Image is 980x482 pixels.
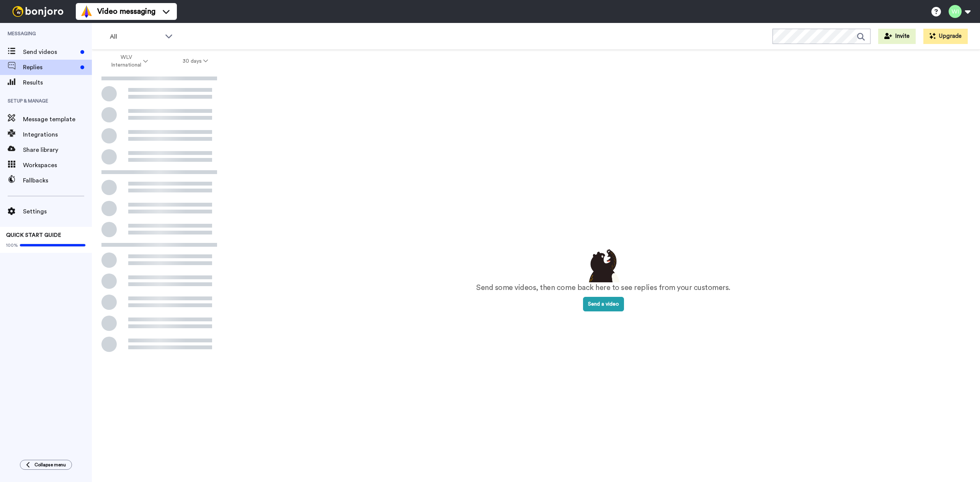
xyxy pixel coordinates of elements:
[93,50,165,72] button: WLV International
[584,247,622,282] img: results-emptystates.png
[23,115,92,124] span: Message template
[878,29,916,44] button: Invite
[23,78,92,87] span: Results
[23,63,77,72] span: Replies
[6,233,61,238] span: QUICK START GUIDE
[20,460,72,470] button: Collapse menu
[34,462,66,468] span: Collapse menu
[23,161,92,170] span: Workspaces
[923,29,968,44] button: Upgrade
[23,145,92,155] span: Share library
[80,5,93,18] img: vm-color.svg
[9,6,67,17] img: bj-logo-header-white.svg
[6,242,18,248] span: 100%
[165,54,225,68] button: 30 days
[97,6,155,17] span: Video messaging
[110,32,161,41] span: All
[476,282,730,293] p: Send some videos, then come back here to see replies from your customers.
[23,207,92,216] span: Settings
[111,54,142,69] span: WLV International
[23,130,92,139] span: Integrations
[23,47,77,57] span: Send videos
[23,176,92,185] span: Fallbacks
[583,301,624,307] a: Send a video
[583,297,624,311] button: Send a video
